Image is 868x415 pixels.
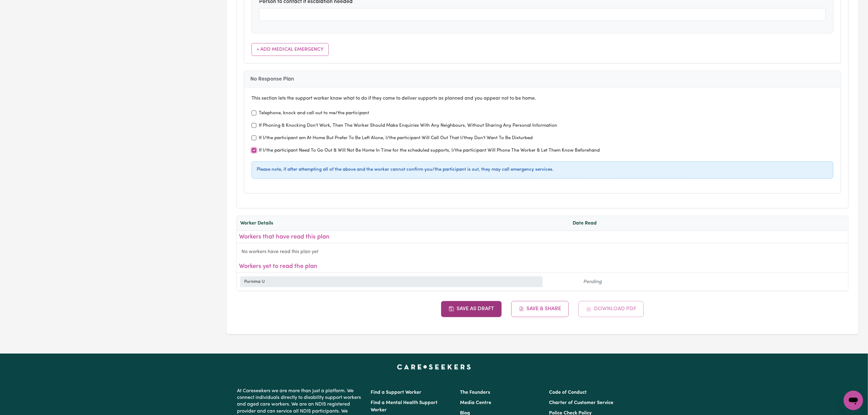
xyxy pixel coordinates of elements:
[250,76,835,82] h4: No Response Plan
[239,263,846,270] h3: Workers yet to read the plan
[252,161,833,179] div: Please note, if after attempting all of the above and the worker cannot confirm you/the participa...
[239,233,846,241] h3: Workers that have read this plan
[549,390,587,395] a: Code of Conduct
[573,220,663,227] div: Date Read
[259,135,533,142] label: If I/the participant am At Home But Prefer To Be Left Alone, I/the participant Will Call Out That...
[397,365,471,369] a: Careseekers home page
[371,390,422,395] a: Find a Support Worker
[252,95,833,102] p: This section lets the support worker know what to do if they come to deliver supports as planned ...
[460,390,490,395] a: The Founders
[844,391,863,410] iframe: Button to launch messaging window, conversation in progress
[252,43,329,56] button: + Add Medical Emergency
[583,278,602,286] span: Pending
[237,243,848,260] div: No workers have read this plan yet
[259,147,600,154] label: If I/the participant Need To Go Out & Will Not Be Home In Time for the scheduled supports, I/the ...
[549,400,613,405] a: Charter of Customer Service
[511,301,569,317] button: Save & Share
[371,400,438,413] a: Find a Mental Health Support Worker
[259,110,369,117] label: Telephone, knock and call out to me/the participant
[460,400,491,405] a: Media Centre
[259,122,557,129] label: If Phoning & Knocking Don't Work, Then The Worker Should Make Enquiries With Any Neighbours, With...
[240,220,573,227] div: Worker Details
[441,301,502,317] button: Save as Draft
